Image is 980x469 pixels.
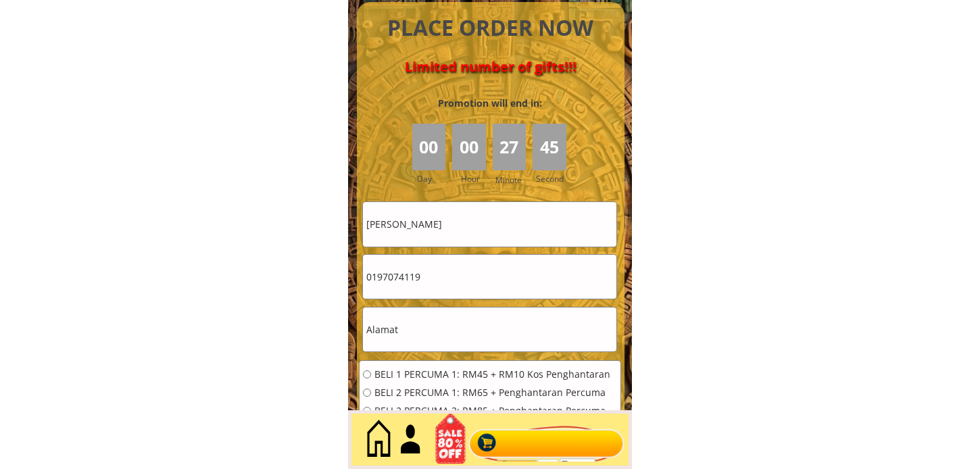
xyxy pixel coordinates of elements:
[372,13,609,43] h4: PLACE ORDER NOW
[374,388,611,397] span: BELI 2 PERCUMA 1: RM65 + Penghantaran Percuma
[461,172,489,185] h3: Hour
[372,59,609,75] h4: Limited number of gifts!!!
[495,174,525,187] h3: Minute
[374,370,611,379] span: BELI 1 PERCUMA 1: RM45 + RM10 Kos Penghantaran
[417,172,451,185] h3: Day
[374,406,611,416] span: BELI 2 PERCUMA 2: RM85 + Penghantaran Percuma
[363,255,616,299] input: Telefon
[414,96,566,111] h3: Promotion will end in:
[363,202,616,246] input: Nama
[363,307,616,351] input: Alamat
[536,172,569,185] h3: Second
